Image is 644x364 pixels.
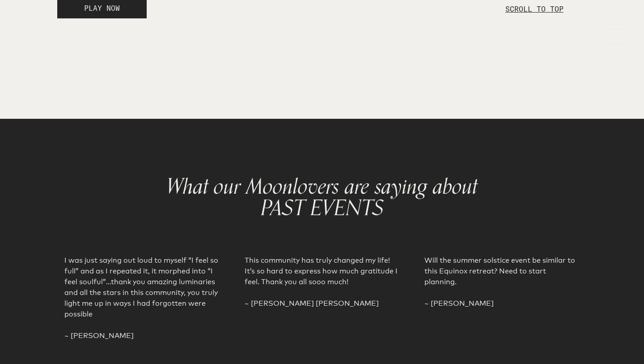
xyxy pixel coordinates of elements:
p: This community has truly changed my life! It’s so hard to express how much gratitude I feel. Than... [245,255,400,309]
p: I was just saying out loud to myself “I feel so full” and as I repeated it, it morphed into “I fe... [64,255,220,341]
span: PLAY NOW [84,4,120,13]
p: Will the summer solstice event be similar to this Equinox retreat? Need to start planning. ~ [PER... [424,255,580,309]
p: SCROLL TO TOP [505,4,563,14]
h1: What our Moonlovers are saying about PAST EVENTS [165,176,479,219]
